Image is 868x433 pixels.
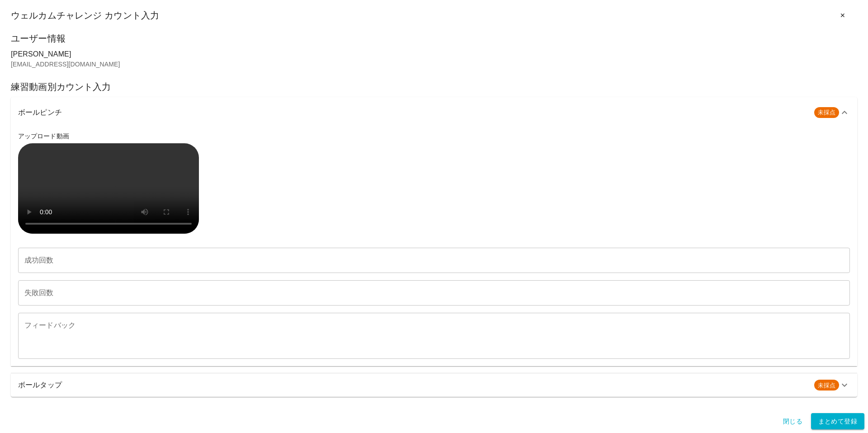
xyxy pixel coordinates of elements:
div: ウェルカムチャレンジ カウント入力 [11,7,857,24]
p: [PERSON_NAME] [11,49,857,60]
span: 未採点 [814,108,839,117]
h6: ユーザー情報 [11,31,857,46]
button: 閉じる [778,413,807,430]
p: [EMAIL_ADDRESS][DOMAIN_NAME] [11,60,857,69]
div: ボールピンチ未採点 [11,97,857,128]
div: ボールタップ未採点 [11,373,857,397]
button: ✕ [828,7,857,24]
button: まとめて登録 [811,413,864,430]
h6: 練習動画別カウント入力 [11,80,857,94]
h6: ボールタップ [18,379,807,391]
h6: ボールピンチ [18,106,807,119]
h6: アップロード動画 [18,132,850,141]
span: 未採点 [814,381,839,390]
